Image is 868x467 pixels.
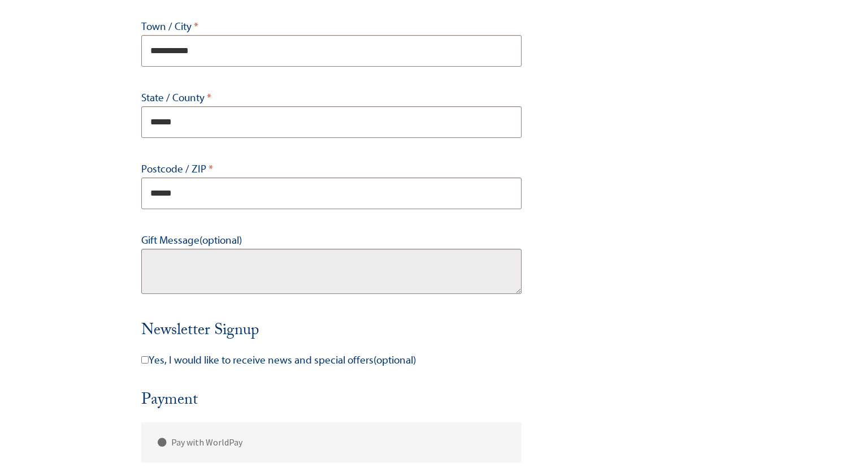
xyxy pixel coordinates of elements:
label: State / County [141,89,522,106]
label: Pay with WorldPay [145,422,522,462]
label: Town / City [141,18,522,35]
h3: Payment [141,390,522,422]
span: (optional) [374,354,416,366]
label: Gift Message [141,232,522,249]
h3: Newsletter Signup [141,321,522,343]
label: Yes, I would like to receive news and special offers [141,352,522,375]
label: Postcode / ZIP [141,161,522,178]
input: Yes, I would like to receive news and special offers(optional) [141,356,149,364]
span: (optional) [199,234,242,247]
